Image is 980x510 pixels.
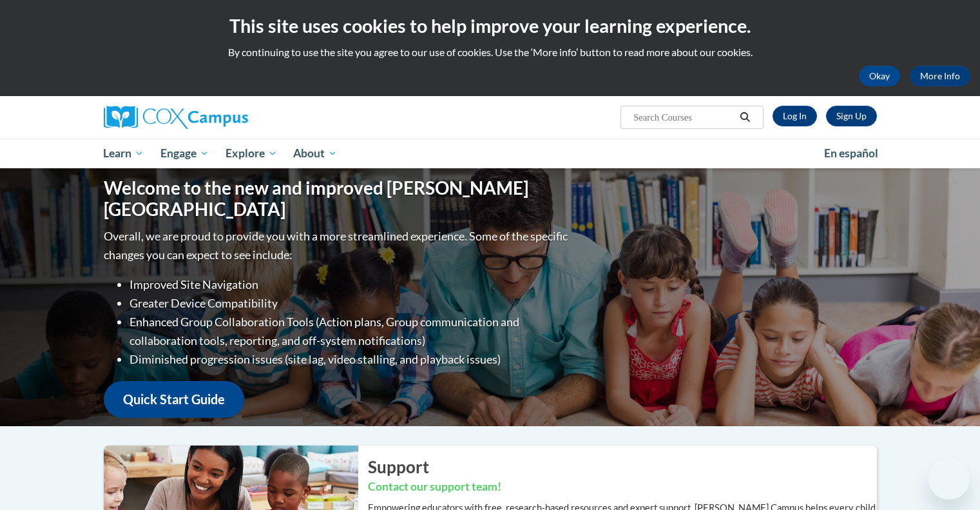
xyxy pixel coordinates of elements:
h3: Contact our support team! [368,479,877,495]
li: Greater Device Compatibility [130,294,571,313]
li: Improved Site Navigation [130,275,571,294]
a: Register [826,106,877,126]
a: Cox Campus [104,106,349,129]
input: Search Courses [632,110,735,125]
span: Engage [160,146,209,161]
p: By continuing to use the site you agree to our use of cookies. Use the ‘More info’ button to read... [10,45,970,59]
span: Explore [226,146,277,161]
a: Log In [773,106,817,126]
a: About [285,139,345,168]
span: En español [824,146,878,160]
a: More Info [910,66,970,86]
li: Enhanced Group Collaboration Tools (Action plans, Group communication and collaboration tools, re... [130,313,571,350]
button: Search [735,110,754,125]
span: About [293,146,337,161]
a: Explore [217,139,285,168]
a: Learn [95,139,153,168]
a: Quick Start Guide [104,381,244,418]
img: Cox Campus [104,106,248,129]
span: Learn [103,146,144,161]
p: Overall, we are proud to provide you with a more streamlined experience. Some of the specific cha... [104,227,571,264]
h2: Support [368,455,877,478]
a: En español [816,140,887,167]
h2: This site uses cookies to help improve your learning experience. [10,13,970,39]
h1: Welcome to the new and improved [PERSON_NAME][GEOGRAPHIC_DATA] [104,177,571,221]
a: Engage [152,139,217,168]
iframe: Button to launch messaging window [928,458,970,500]
button: Okay [859,66,900,86]
li: Diminished progression issues (site lag, video stalling, and playback issues) [130,350,571,369]
div: Main menu [84,139,896,168]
